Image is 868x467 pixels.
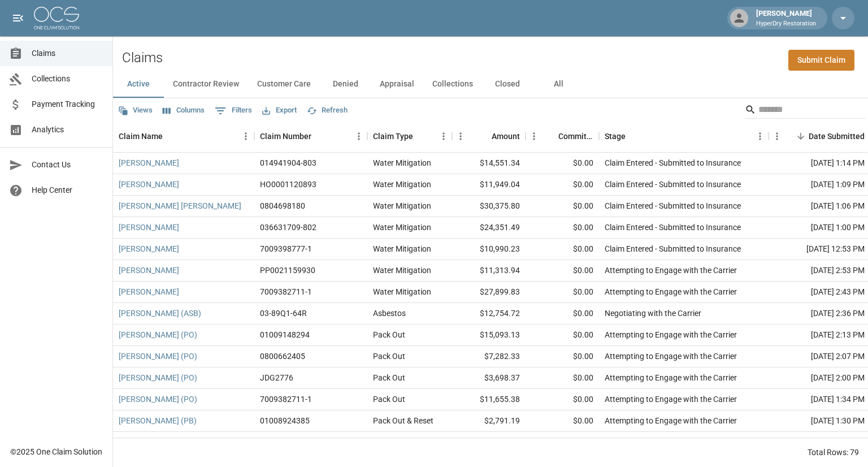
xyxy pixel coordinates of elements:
h2: Claims [122,50,163,66]
p: HyperDry Restoration [756,19,816,29]
div: 7009382711-1 [260,394,312,405]
div: Pack Out [373,394,405,405]
div: Water Mitigation [373,157,431,168]
div: Claim Entered - Submitted to Insurance [605,243,741,254]
button: Contractor Review [164,71,248,98]
span: Payment Tracking [32,98,103,110]
button: Menu [452,128,469,145]
div: Negotiating with the Carrier [605,436,701,448]
div: $0.00 [526,282,599,303]
a: [PERSON_NAME] (PO) [119,394,197,405]
a: [PERSON_NAME] [119,157,179,168]
div: $30,375.80 [452,196,526,217]
div: Attempting to Engage with the Carrier [605,372,737,383]
div: 036631709-802 [260,222,316,233]
button: Menu [752,128,769,145]
div: Claim Number [260,120,311,152]
button: Menu [526,128,542,145]
div: $15,093.13 [452,325,526,346]
div: © 2025 One Claim Solution [10,446,102,457]
div: Negotiating with the Carrier [605,308,701,319]
div: Claim Number [254,120,367,152]
button: Active [113,71,164,98]
div: Attempting to Engage with the Carrier [605,265,737,276]
span: Help Center [32,184,103,196]
div: $12,754.72 [452,303,526,325]
div: Pack Out [373,351,405,362]
div: 0800662405 [260,351,305,362]
img: ocs-logo-white-transparent.png [34,7,79,29]
div: Committed Amount [526,120,599,152]
a: [PERSON_NAME] [119,436,179,448]
div: Pack Out [373,329,405,340]
button: Show filters [212,102,255,120]
div: Attempting to Engage with the Carrier [605,415,737,426]
div: 01008924385 [260,415,310,426]
div: $0.00 [526,325,599,346]
a: [PERSON_NAME] (PO) [119,351,197,362]
button: Menu [237,128,254,145]
button: All [533,71,584,98]
button: Select columns [160,102,207,119]
div: Amount [492,120,520,152]
div: Water Mitigation [373,200,431,211]
div: Claim Entered - Submitted to Insurance [605,179,741,190]
div: $0.00 [526,410,599,432]
div: HO0001120893 [260,179,316,190]
div: $0.00 [526,239,599,260]
a: [PERSON_NAME] (ASB) [119,308,201,319]
a: [PERSON_NAME] (PO) [119,372,197,383]
div: Water Mitigation [373,243,431,254]
button: Denied [320,71,371,98]
div: $7,282.33 [452,346,526,367]
span: Claims [32,47,103,59]
div: Claim Entered - Submitted to Insurance [605,222,741,233]
div: Date Submitted [809,120,865,152]
div: $11,655.38 [452,389,526,410]
div: 7009382711-1 [260,286,312,297]
div: $14,551.34 [452,153,526,174]
button: Sort [311,128,327,144]
button: Menu [350,128,367,145]
div: Water Mitigation [373,222,431,233]
div: Water Mitigation [373,286,431,297]
div: Amount [452,120,526,152]
div: $0.00 [526,196,599,217]
button: Appraisal [371,71,423,98]
div: Attempting to Engage with the Carrier [605,329,737,340]
div: [PERSON_NAME] [752,8,821,28]
div: Claim Name [119,120,163,152]
div: 0804698180 [260,200,305,211]
div: Water Mitigation [373,265,431,276]
div: Total Rows: 79 [808,447,859,458]
button: Sort [542,128,558,144]
div: Asbestos [373,308,406,319]
button: Sort [793,128,809,144]
div: 014941904-803 [260,157,316,168]
a: [PERSON_NAME] (PB) [119,415,197,426]
div: 7009398777-1 [260,243,312,254]
div: Claim Type [367,120,452,152]
button: Sort [476,128,492,144]
div: $24,351.49 [452,217,526,239]
div: Claim Entered - Submitted to Insurance [605,157,741,168]
div: Claim Name [113,120,254,152]
div: Attempting to Engage with the Carrier [605,351,737,362]
div: $11,949.04 [452,174,526,196]
button: open drawer [7,7,29,29]
div: $0.00 [526,174,599,196]
button: Sort [163,128,179,144]
div: $27,899.83 [452,282,526,303]
div: JDG2776 [260,372,293,383]
button: Export [259,102,300,119]
button: Views [115,102,155,119]
div: Attempting to Engage with the Carrier [605,286,737,297]
div: $2,791.19 [452,410,526,432]
div: Stage [599,120,769,152]
div: $0.00 [526,303,599,325]
div: Committed Amount [558,120,593,152]
div: $0.00 [526,153,599,174]
div: Search [745,101,866,121]
div: Water Mitigation [373,436,431,448]
button: Customer Care [248,71,320,98]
